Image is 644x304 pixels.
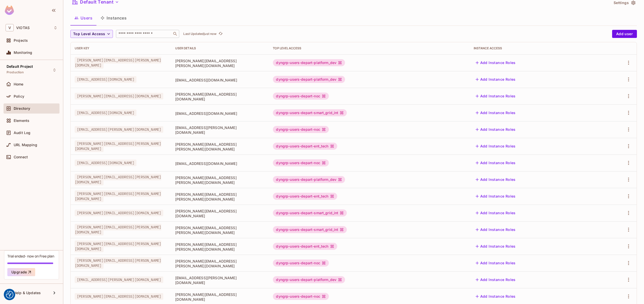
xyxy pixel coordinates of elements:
span: [EMAIL_ADDRESS][DOMAIN_NAME] [75,110,136,116]
span: Audit Log [14,131,30,135]
div: dyngrp-users-depart-platform_dev [273,76,345,83]
span: [EMAIL_ADDRESS][PERSON_NAME][DOMAIN_NAME] [175,125,265,135]
span: [PERSON_NAME][EMAIL_ADDRESS][PERSON_NAME][DOMAIN_NAME] [75,224,161,235]
span: [EMAIL_ADDRESS][DOMAIN_NAME] [175,78,265,82]
button: Add Instance Roles [474,92,518,100]
button: Add Instance Roles [474,109,518,117]
span: [EMAIL_ADDRESS][PERSON_NAME][DOMAIN_NAME] [175,275,265,285]
div: dyngrp-users-depart-platform_dev [273,276,345,283]
div: Instance Access [474,46,593,50]
button: Add Instance Roles [474,226,518,234]
span: [PERSON_NAME][EMAIL_ADDRESS][PERSON_NAME][DOMAIN_NAME] [75,241,161,252]
span: Connect [14,155,28,159]
span: [PERSON_NAME][EMAIL_ADDRESS][PERSON_NAME][DOMAIN_NAME] [175,175,265,185]
button: Add Instance Roles [474,259,518,267]
div: dyngrp-users-depart-noc [273,259,329,267]
span: Policy [14,94,24,98]
div: dyngrp-users-depart-smart_grid_int [273,209,347,216]
span: [PERSON_NAME][EMAIL_ADDRESS][PERSON_NAME][DOMAIN_NAME] [175,242,265,252]
img: SReyMgAAAABJRU5ErkJggg== [5,6,14,15]
span: [PERSON_NAME][EMAIL_ADDRESS][DOMAIN_NAME] [75,210,163,216]
div: dyngrp-users-depart-ent_tech [273,243,337,250]
button: Add Instance Roles [474,75,518,83]
div: dyngrp-users-depart-noc [273,126,329,133]
span: [EMAIL_ADDRESS][PERSON_NAME][DOMAIN_NAME] [75,276,163,283]
span: [PERSON_NAME][EMAIL_ADDRESS][PERSON_NAME][DOMAIN_NAME] [75,174,161,185]
span: URL Mapping [14,143,37,147]
span: Home [14,82,24,86]
button: Consent Preferences [6,291,13,298]
span: [PERSON_NAME][EMAIL_ADDRESS][PERSON_NAME][DOMAIN_NAME] [75,57,161,69]
button: Top Level Access [70,30,113,38]
button: Add user [612,30,637,38]
button: Add Instance Roles [474,192,518,200]
button: Add Instance Roles [474,125,518,134]
button: Add Instance Roles [474,59,518,67]
button: Add Instance Roles [474,292,518,300]
span: [PERSON_NAME][EMAIL_ADDRESS][DOMAIN_NAME] [175,209,265,218]
img: Revisit consent button [6,291,13,298]
span: Top Level Access [73,31,105,37]
span: [PERSON_NAME][EMAIL_ADDRESS][PERSON_NAME][DOMAIN_NAME] [175,192,265,202]
button: Add Instance Roles [474,159,518,167]
span: Monitoring [14,51,32,55]
span: [PERSON_NAME][EMAIL_ADDRESS][PERSON_NAME][DOMAIN_NAME] [175,58,265,68]
span: Elements [14,119,29,123]
span: [PERSON_NAME][EMAIL_ADDRESS][DOMAIN_NAME] [75,93,163,99]
div: dyngrp-users-depart-noc [273,293,329,300]
div: Top Level Access [273,46,465,50]
div: dyngrp-users-depart-platform_dev [273,59,345,66]
span: Projects [14,38,28,42]
span: [EMAIL_ADDRESS][DOMAIN_NAME] [75,76,136,83]
span: [PERSON_NAME][EMAIL_ADDRESS][DOMAIN_NAME] [75,293,163,300]
span: [EMAIL_ADDRESS][DOMAIN_NAME] [175,161,265,166]
div: dyngrp-users-depart-platform_dev [273,176,345,183]
span: [PERSON_NAME][EMAIL_ADDRESS][PERSON_NAME][DOMAIN_NAME] [75,257,161,269]
span: [PERSON_NAME][EMAIL_ADDRESS][PERSON_NAME][DOMAIN_NAME] [175,142,265,151]
button: Add Instance Roles [474,142,518,150]
span: Workspace: VIOTAS [16,26,30,30]
span: [PERSON_NAME][EMAIL_ADDRESS][DOMAIN_NAME] [175,292,265,302]
div: dyngrp-users-depart-noc [273,159,329,166]
span: [EMAIL_ADDRESS][DOMAIN_NAME] [75,160,136,166]
span: Click to refresh data [216,31,224,37]
span: [EMAIL_ADDRESS][PERSON_NAME][DOMAIN_NAME] [75,126,163,133]
span: V [6,24,14,31]
div: dyngrp-users-depart-ent_tech [273,193,337,200]
div: dyngrp-users-depart-smart_grid_int [273,226,347,233]
span: refresh [218,31,223,36]
span: [PERSON_NAME][EMAIL_ADDRESS][PERSON_NAME][DOMAIN_NAME] [175,259,265,268]
button: Instances [96,12,131,24]
p: Last Updated just now [183,32,216,36]
span: [PERSON_NAME][EMAIL_ADDRESS][PERSON_NAME][DOMAIN_NAME] [175,225,265,235]
span: [PERSON_NAME][EMAIL_ADDRESS][PERSON_NAME][DOMAIN_NAME] [75,140,161,152]
div: dyngrp-users-depart-ent_tech [273,143,337,150]
button: Add Instance Roles [474,176,518,184]
button: Add Instance Roles [474,242,518,250]
span: [EMAIL_ADDRESS][DOMAIN_NAME] [175,111,265,116]
span: Default Project [7,64,33,69]
button: refresh [217,31,224,37]
div: User Details [175,46,265,50]
span: [PERSON_NAME][EMAIL_ADDRESS][PERSON_NAME][DOMAIN_NAME] [75,190,161,202]
div: dyngrp-users-depart-smart_grid_int [273,109,347,116]
button: Users [70,12,96,24]
div: User Key [75,46,167,50]
span: Help & Updates [14,291,41,295]
div: Trial ended- now on Free plan [7,254,54,258]
button: Upgrade [7,268,35,276]
span: [PERSON_NAME][EMAIL_ADDRESS][DOMAIN_NAME] [175,92,265,101]
button: Add Instance Roles [474,276,518,284]
button: Add Instance Roles [474,209,518,217]
span: Production [7,70,24,74]
span: Directory [14,106,30,111]
div: dyngrp-users-depart-noc [273,93,329,100]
